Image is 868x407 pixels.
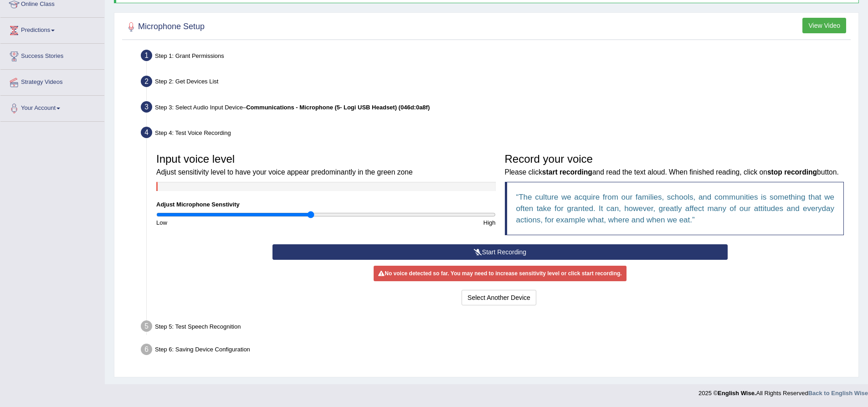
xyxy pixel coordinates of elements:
label: Adjust Microphone Senstivity [156,200,240,209]
button: View Video [802,18,846,33]
div: Step 3: Select Audio Input Device [137,98,854,118]
span: – [243,104,430,111]
button: Start Recording [272,244,728,260]
a: Your Account [0,96,104,118]
div: Step 2: Get Devices List [137,73,854,93]
div: Step 1: Grant Permissions [137,47,854,67]
b: stop recording [767,168,817,176]
a: Back to English Wise [808,390,868,397]
div: Step 5: Test Speech Recognition [137,318,854,338]
h2: Microphone Setup [124,20,205,34]
small: Please click and read the text aloud. When finished reading, click on button. [505,168,839,176]
h3: Input voice level [156,153,496,177]
small: Adjust sensitivity level to have your voice appear predominantly in the green zone [156,168,413,176]
div: High [326,218,500,227]
q: The culture we acquire from our families, schools, and communities is something that we often tak... [516,193,835,224]
div: Step 4: Test Voice Recording [137,124,854,144]
b: start recording [542,168,592,176]
div: Low [152,218,326,227]
b: Communications - Microphone (5- Logi USB Headset) (046d:0a8f) [246,104,430,111]
div: 2025 © All Rights Reserved [699,384,868,397]
h3: Record your voice [505,153,844,177]
div: No voice detected so far. You may need to increase sensitivity level or click start recording. [374,266,626,281]
div: Step 6: Saving Device Configuration [137,341,854,361]
a: Success Stories [0,44,104,67]
strong: English Wise. [718,390,756,397]
button: Select Another Device [462,290,536,305]
a: Strategy Videos [0,70,104,93]
a: Predictions [0,18,104,41]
